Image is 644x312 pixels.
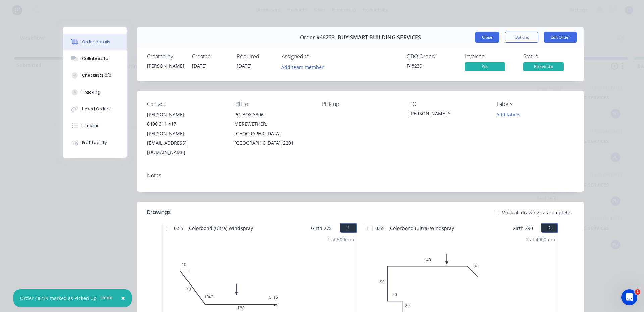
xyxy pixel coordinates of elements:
[300,34,338,41] span: Order #48239 -
[192,63,207,69] span: [DATE]
[147,172,574,179] div: Notes
[20,295,97,302] div: Order 48239 marked as Picked Up
[63,67,127,84] button: Checklists 0/0
[526,236,555,243] div: 2 at 4000mm
[501,209,570,216] span: Mark all drawings as complete
[505,32,538,43] button: Options
[409,101,486,107] div: PO
[63,50,127,67] button: Collaborate
[147,101,224,107] div: Contact
[327,236,354,243] div: 1 at 500mm
[282,53,349,60] div: Assigned to
[373,223,387,233] span: 0.55
[512,223,533,233] span: Girth 290
[63,134,127,151] button: Profitability
[82,56,108,62] div: Collaborate
[338,34,421,41] span: BUY SMART BUILDING SERVICES
[114,290,132,306] button: Close
[186,223,256,233] span: Colorbond (Ultra) Windspray
[82,72,111,79] div: Checklists 0/0
[493,110,524,119] button: Add labels
[407,62,457,69] div: F48239
[541,223,558,233] button: 2
[147,110,224,157] div: [PERSON_NAME]0400 311 417[PERSON_NAME][EMAIL_ADDRESS][DOMAIN_NAME]
[237,53,274,60] div: Required
[82,106,111,112] div: Linked Orders
[523,62,563,72] button: Picked Up
[621,289,637,305] iframe: Intercom live chat
[234,101,311,107] div: Bill to
[544,32,577,43] button: Edit Order
[234,110,311,148] div: PO BOX 3306MEREWETHER, [GEOGRAPHIC_DATA], [GEOGRAPHIC_DATA], 2291
[63,34,127,50] button: Order details
[147,110,224,119] div: [PERSON_NAME]
[387,223,457,233] span: Colorbond (Ultra) Windspray
[523,53,574,60] div: Status
[340,223,357,233] button: 1
[147,62,184,69] div: [PERSON_NAME]
[121,293,125,303] span: ×
[192,53,229,60] div: Created
[147,129,224,157] div: [PERSON_NAME][EMAIL_ADDRESS][DOMAIN_NAME]
[82,123,100,129] div: Timeline
[465,53,515,60] div: Invoiced
[465,62,505,71] span: Yes
[322,101,399,107] div: Pick up
[147,119,224,129] div: 0400 311 417
[147,208,171,216] div: Drawings
[278,62,327,71] button: Add team member
[234,110,311,119] div: PO BOX 3306
[147,53,184,60] div: Created by
[523,62,563,71] span: Picked Up
[311,223,332,233] span: Girth 275
[63,101,127,117] button: Linked Orders
[234,119,311,148] div: MEREWETHER, [GEOGRAPHIC_DATA], [GEOGRAPHIC_DATA], 2291
[237,63,252,69] span: [DATE]
[171,223,186,233] span: 0.55
[282,62,327,71] button: Add team member
[407,53,457,60] div: QBO Order #
[63,117,127,134] button: Timeline
[635,289,640,295] span: 1
[475,32,499,43] button: Close
[82,140,107,146] div: Profitability
[63,84,127,101] button: Tracking
[82,39,110,45] div: Order details
[97,293,116,303] button: Undo
[409,110,486,119] div: [PERSON_NAME] ST
[497,101,574,107] div: Labels
[82,89,100,95] div: Tracking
